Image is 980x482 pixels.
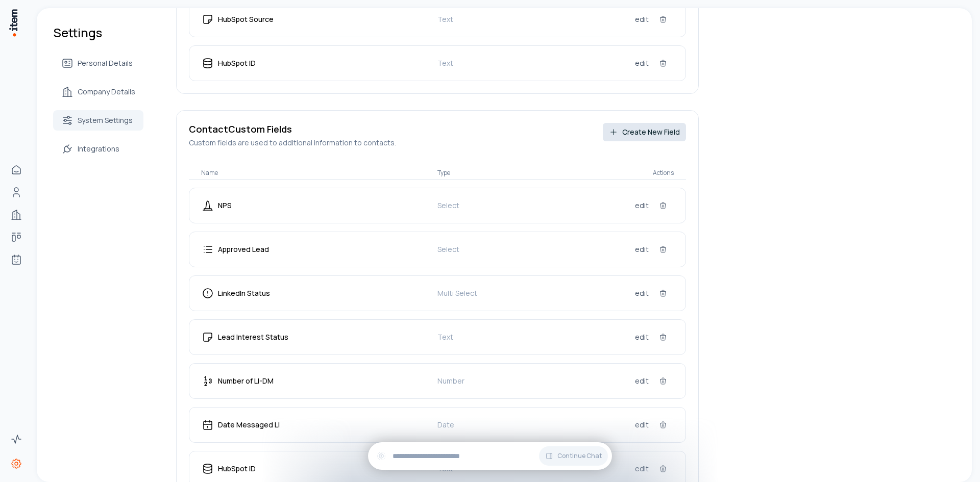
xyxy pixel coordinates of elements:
a: Activity [6,429,27,449]
p: Type [437,169,556,177]
span: Integrations [78,144,119,154]
p: Number of LI-DM [218,375,274,387]
a: Companies [6,205,27,225]
a: Agents [6,249,27,270]
button: edit [635,328,649,346]
div: Continue Chat [368,442,612,470]
p: Name [201,169,437,177]
a: Integrations [53,139,143,159]
button: edit [635,284,649,302]
a: System Settings [53,110,143,131]
a: Personal Details [53,53,143,73]
p: Custom fields are used to additional information to contacts . [189,137,396,148]
span: System Settings [78,115,133,125]
p: HubSpot ID [218,58,256,69]
button: edit [635,10,649,29]
img: Item Brain Logo [8,8,18,37]
p: Approved Lead [218,244,269,255]
a: People [6,182,27,202]
p: Lead Interest Status [218,332,288,343]
p: HubSpot ID [218,463,256,474]
button: edit [635,240,649,259]
p: Text [437,58,555,69]
a: Home [6,160,27,180]
p: LinkedIn Status [218,288,270,299]
p: Number [437,375,555,387]
button: edit [635,460,649,478]
span: Company Details [78,87,135,97]
p: Multi Select [437,288,555,299]
h1: Settings [53,24,143,41]
p: Select [437,244,555,255]
button: Create New Field [603,123,686,141]
p: Date [437,419,555,430]
p: Select [437,200,555,211]
p: Text [437,14,555,25]
a: Company Details [53,82,143,102]
button: edit [635,416,649,434]
p: HubSpot Source [218,14,274,25]
button: edit [635,372,649,390]
p: Actions [653,169,674,177]
a: Settings [6,453,27,474]
a: Deals [6,227,27,247]
button: edit [635,54,649,72]
p: Date Messaged LI [218,419,280,430]
p: Text [437,332,555,343]
h3: Contact Custom Fields [189,123,396,135]
span: Continue Chat [557,452,602,460]
button: Continue Chat [539,446,608,466]
span: Personal Details [78,58,133,68]
p: NPS [218,200,232,211]
button: edit [635,196,649,215]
